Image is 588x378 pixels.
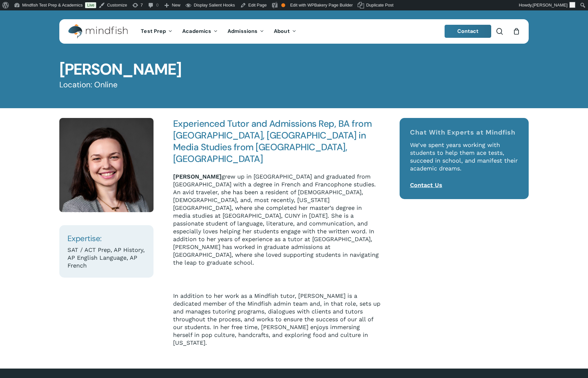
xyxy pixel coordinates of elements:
span: Test Prep [141,28,166,35]
a: About [269,29,301,34]
header: Main Menu [59,19,529,44]
h4: Experienced Tutor and Admissions Rep, BA from [GEOGRAPHIC_DATA], [GEOGRAPHIC_DATA] in Media Studi... [173,118,381,165]
a: Live [85,2,96,8]
p: In addition to her work as a Mindfish tutor, [PERSON_NAME] is a dedicated member of the Mindfish ... [173,292,381,347]
span: [PERSON_NAME] [533,3,567,7]
span: Admissions [228,28,257,35]
a: Admissions [223,29,269,34]
a: Academics [177,29,223,34]
div: OK [281,3,285,7]
span: About [274,28,290,35]
a: Test Prep [136,29,177,34]
strong: [PERSON_NAME] [173,173,222,180]
a: Contact Us [410,182,442,188]
p: SAT / ACT Prep, AP History, AP English Language, AP French [67,246,145,269]
nav: Main Menu [136,19,301,44]
p: We’ve spent years working with students to help them ace tests, succeed in school, and manifest t... [410,141,519,181]
h4: Chat With Experts at Mindfish [410,128,519,136]
img: SM Headshot Sophia Matuszewicz (1) [59,118,154,212]
p: grew up in [GEOGRAPHIC_DATA] and graduated from [GEOGRAPHIC_DATA] with a degree in French and Fra... [173,173,381,275]
span: Contact [457,28,479,35]
a: Contact [445,25,492,38]
span: Expertise: [67,233,102,243]
a: Cart [513,28,520,35]
h1: [PERSON_NAME] [59,62,529,77]
span: Academics [182,28,211,35]
span: Location: Online [59,80,118,90]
